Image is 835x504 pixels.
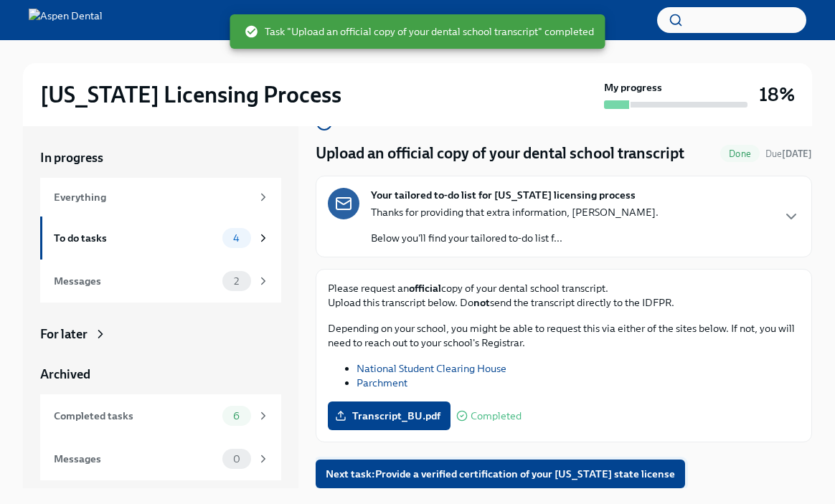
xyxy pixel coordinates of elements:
a: Archived [40,366,281,383]
span: Due [765,148,812,159]
strong: Your tailored to-do list for [US_STATE] licensing process [371,188,636,202]
p: Thanks for providing that extra information, [PERSON_NAME]. [371,205,659,219]
img: Aspen Dental [29,9,103,32]
span: 2 [225,276,247,287]
a: Parchment [357,376,407,389]
strong: official [409,282,441,295]
a: National Student Clearing House [357,362,506,375]
strong: My progress [604,80,662,95]
h4: Upload an official copy of your dental school transcript [316,143,684,164]
div: To do tasks [54,230,217,246]
span: Transcript_BU.pdf [338,409,440,423]
div: Completed tasks [54,408,217,424]
a: For later [40,325,281,343]
a: Messages2 [40,260,281,303]
span: Task "Upload an official copy of your dental school transcript" completed [245,24,594,39]
span: 4 [225,233,248,244]
strong: [DATE] [782,148,812,159]
a: To do tasks4 [40,217,281,260]
label: Transcript_BU.pdf [328,401,450,430]
p: Please request an copy of your dental school transcript. Upload this transcript below. Do send th... [328,281,800,310]
p: Below you'll find your tailored to-do list f... [371,231,659,245]
span: Done [720,148,760,159]
h3: 18% [759,82,795,108]
h2: [US_STATE] Licensing Process [40,80,341,109]
div: For later [40,325,88,343]
a: In progress [40,149,281,166]
span: Completed [471,411,522,422]
span: 0 [225,454,249,465]
div: Everything [54,189,251,205]
a: Messages0 [40,437,281,480]
p: Depending on your school, you might be able to request this via either of the sites below. If not... [328,321,800,350]
button: Next task:Provide a verified certification of your [US_STATE] state license [316,460,685,488]
span: Next task : Provide a verified certification of your [US_STATE] state license [326,467,675,481]
strong: not [473,296,490,309]
span: 6 [225,411,248,422]
div: Messages [54,451,217,467]
a: Everything [40,178,281,217]
span: October 4th, 2025 08:00 [765,147,812,161]
a: Completed tasks6 [40,394,281,437]
div: Messages [54,273,217,289]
